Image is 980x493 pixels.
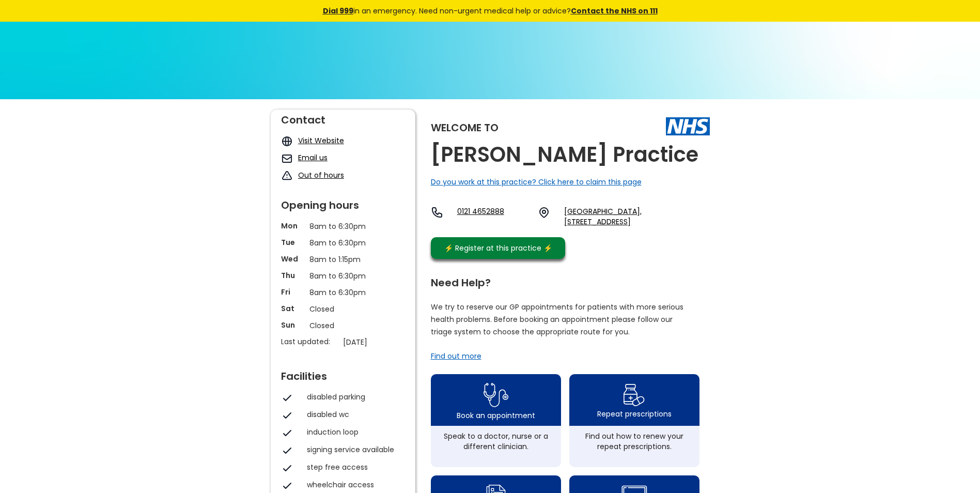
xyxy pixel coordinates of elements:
[281,287,304,297] p: Fri
[343,336,410,348] p: [DATE]
[281,237,304,248] p: Tue
[307,444,400,455] div: signing service available
[431,206,443,219] img: telephone icon
[571,6,658,16] a: Contact the NHS on 111
[431,122,499,133] div: Welcome to
[307,427,400,437] div: induction loop
[597,409,672,419] div: Repeat prescriptions
[431,351,481,361] a: Find out more
[431,301,684,338] p: We try to reserve our GP appointments for patients with more serious health problems. Before book...
[281,110,405,125] div: Contact
[457,410,535,421] div: Book an appointment
[309,320,377,331] p: Closed
[281,221,304,231] p: Mon
[538,206,550,219] img: practice location icon
[457,206,530,227] a: 0121 4652888
[431,237,565,259] a: ⚡️ Register at this practice ⚡️
[307,392,400,402] div: disabled parking
[309,254,377,265] p: 8am to 1:15pm
[281,152,293,164] img: mail icon
[281,303,304,314] p: Sat
[281,135,293,147] img: globe icon
[309,287,377,298] p: 8am to 6:30pm
[439,242,558,254] div: ⚡️ Register at this practice ⚡️
[281,336,338,347] p: Last updated:
[281,270,304,281] p: Thu
[484,380,508,410] img: book appointment icon
[281,195,405,210] div: Opening hours
[309,303,377,315] p: Closed
[431,177,642,187] a: Do you work at this practice? Click here to claim this page
[309,237,377,249] p: 8am to 6:30pm
[281,170,293,182] img: exclamation icon
[431,272,699,288] div: Need Help?
[298,152,328,163] a: Email us
[431,374,561,467] a: book appointment icon Book an appointmentSpeak to a doctor, nurse or a different clinician.
[281,366,405,381] div: Facilities
[298,135,344,146] a: Visit Website
[666,117,710,135] img: The NHS logo
[569,374,699,467] a: repeat prescription iconRepeat prescriptionsFind out how to renew your repeat prescriptions.
[281,254,304,264] p: Wed
[431,143,698,166] h2: [PERSON_NAME] Practice
[623,381,645,409] img: repeat prescription icon
[309,270,377,282] p: 8am to 6:30pm
[298,170,344,180] a: Out of hours
[307,462,400,472] div: step free access
[281,320,304,330] p: Sun
[253,5,728,17] div: in an emergency. Need non-urgent medical help or advice?
[307,480,400,490] div: wheelchair access
[323,6,353,16] a: Dial 999
[436,431,556,452] div: Speak to a doctor, nurse or a different clinician.
[309,221,377,232] p: 8am to 6:30pm
[307,409,400,420] div: disabled wc
[564,206,709,227] a: [GEOGRAPHIC_DATA], [STREET_ADDRESS]
[574,431,694,452] div: Find out how to renew your repeat prescriptions.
